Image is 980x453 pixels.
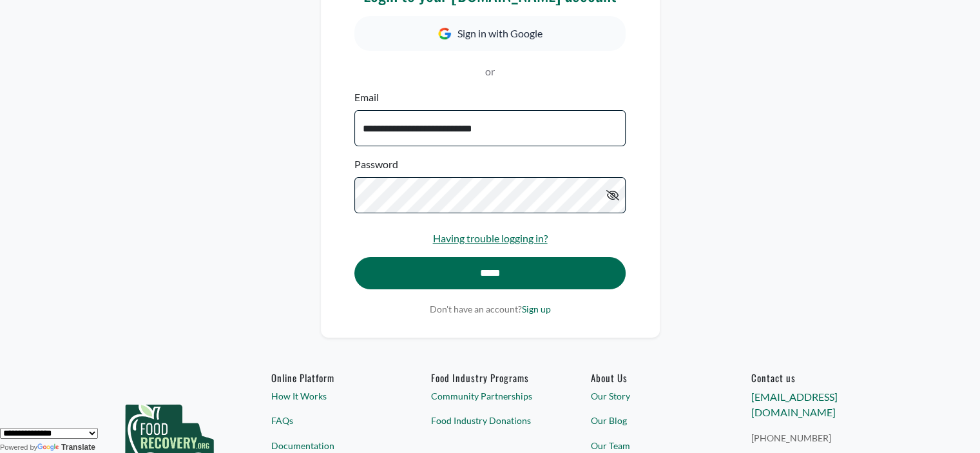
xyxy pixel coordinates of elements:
[271,414,389,427] a: FAQs
[354,157,398,172] label: Password
[591,414,709,427] a: Our Blog
[522,304,551,314] a: Sign up
[431,389,549,403] a: Community Partnerships
[591,372,709,383] a: About Us
[354,302,625,316] p: Don't have an account?
[354,64,625,79] p: or
[271,389,389,403] a: How It Works
[354,90,379,105] label: Email
[37,443,95,452] a: Translate
[438,28,451,40] img: Google Icon
[271,372,389,383] h6: Online Platform
[37,443,61,452] img: Google Translate
[751,372,869,383] h6: Contact us
[431,414,549,427] a: Food Industry Donations
[591,389,709,403] a: Our Story
[751,390,837,418] a: [EMAIL_ADDRESS][DOMAIN_NAME]
[431,372,549,383] h6: Food Industry Programs
[433,232,548,244] a: Having trouble logging in?
[354,16,625,51] button: Sign in with Google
